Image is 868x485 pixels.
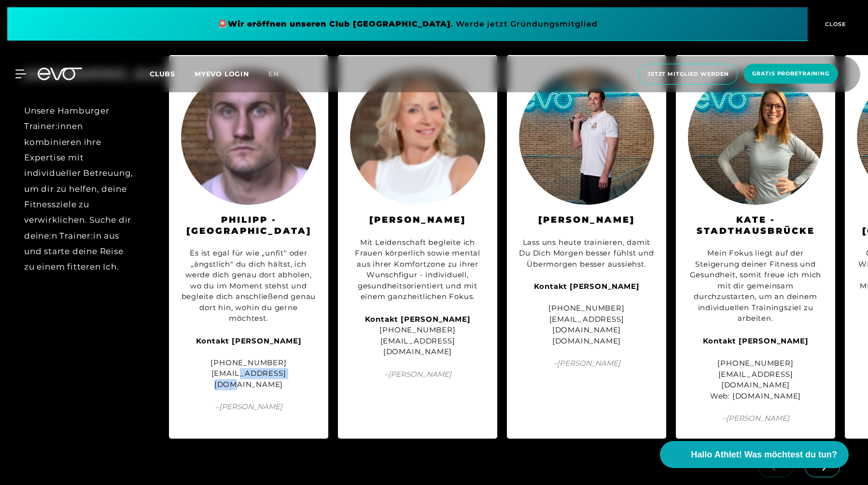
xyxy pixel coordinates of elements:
div: [PHONE_NUMBER] [EMAIL_ADDRESS][DOMAIN_NAME] [DOMAIN_NAME] [519,281,654,346]
div: Mein Fokus liegt auf der Steigerung deiner Fitness und Gesundheit, somit freue ich mich mit dir g... [688,248,823,324]
strong: Kontakt [PERSON_NAME] [534,282,640,291]
div: [PHONE_NUMBER] [EMAIL_ADDRESS][DOMAIN_NAME] [181,336,316,390]
div: [PHONE_NUMBER] [EMAIL_ADDRESS][DOMAIN_NAME] Web: [DOMAIN_NAME] [688,358,823,401]
div: Unsere Hamburger Trainer:innen kombinieren ihre Expertise mit individueller Betreuung, um dir zu ... [24,103,135,274]
div: Lass uns heute trainieren, damit Du Dich Morgen besser fühlst und Übermorgen besser aussiehst. [519,237,654,270]
h3: [PERSON_NAME] [350,214,485,226]
span: – [PERSON_NAME] [181,401,316,413]
a: Clubs [150,69,195,78]
a: Jetzt Mitglied werden [635,64,741,85]
span: Jetzt Mitglied werden [647,70,728,78]
img: Kate [688,70,823,205]
span: – [PERSON_NAME] [519,358,654,369]
span: – [PERSON_NAME] [350,369,485,380]
span: CLOSE [823,20,846,29]
span: en [268,70,279,78]
img: Christina [350,70,485,205]
button: Hallo Athlet! Was möchtest du tun? [660,441,849,468]
h3: KATE - STADTHAUSBRÜCKE [688,214,823,236]
div: [PHONE_NUMBER] [EMAIL_ADDRESS][DOMAIN_NAME] [350,314,485,357]
div: Es ist egal für wie „unfit" oder „ängstlich" du dich hältst, ich werde dich genau dort abholen, w... [181,248,316,324]
span: Gratis Probetraining [752,70,829,78]
span: – [PERSON_NAME] [688,413,823,424]
strong: Kontakt [PERSON_NAME] [365,314,471,324]
a: MYEVO LOGIN [195,70,249,78]
div: Mit Leidenschaft begleite ich Frauen körperlich sowie mental aus ihrer Komfortzone zu ihrer Wunsc... [350,237,485,302]
h3: Philipp - [GEOGRAPHIC_DATA] [181,214,316,236]
img: Philipp [181,70,316,205]
a: en [268,69,291,80]
a: Gratis Probetraining [741,64,841,85]
h3: [PERSON_NAME] [519,214,654,226]
span: Hallo Athlet! Was möchtest du tun? [691,448,837,461]
strong: Kontakt [PERSON_NAME] [196,336,302,345]
button: CLOSE [808,7,861,41]
span: Clubs [150,70,175,78]
strong: Kontakt [PERSON_NAME] [703,336,809,345]
img: Leonard [519,70,654,205]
